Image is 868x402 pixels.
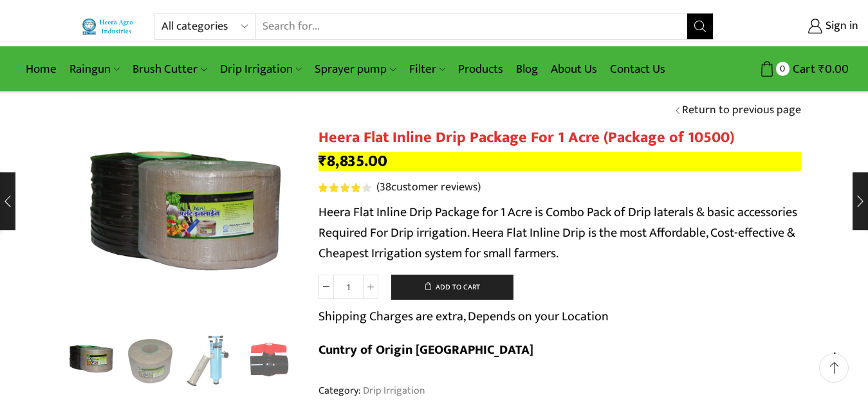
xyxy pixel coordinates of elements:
[452,54,510,84] a: Products
[319,339,533,361] b: Cuntry of Origin [GEOGRAPHIC_DATA]
[68,96,299,328] img: Flat Inline
[822,18,858,35] span: Sign in
[376,179,481,196] a: (38customer reviews)
[243,334,296,386] li: 4 / 10
[319,306,609,327] p: Shipping Charges are extra, Depends on your Location
[243,334,296,388] img: Flow Control Valve
[334,275,363,299] input: Product quantity
[391,275,513,300] button: Add to cart
[63,54,126,84] a: Raingun
[183,334,237,386] li: 3 / 10
[682,102,801,119] a: Return to previous page
[544,54,604,84] a: About Us
[124,334,177,386] li: 2 / 10
[319,148,387,174] bdi: 8,835.00
[319,183,373,192] span: 38
[687,14,713,39] button: Search button
[308,54,402,84] a: Sprayer pump
[733,15,858,38] a: Sign in
[776,62,790,75] span: 0
[124,334,177,388] a: Drip Package Flat Inline2
[256,14,687,39] input: Search for...
[818,59,849,79] bdi: 0.00
[361,382,425,399] a: Drip Irrigation
[319,202,801,264] p: Heera Flat Inline Drip Package for 1 Acre is Combo Pack of Drip laterals & basic accessories Requ...
[319,148,327,174] span: ₹
[124,334,177,388] img: Flat Inline Drip Package
[319,383,425,398] span: Category:
[319,129,801,147] h1: Heera Flat Inline Drip Package For 1 Acre (Package of 10500)
[319,183,362,192] span: Rated out of 5 based on customer ratings
[68,96,299,328] div: 1 / 10
[726,57,849,81] a: 0 Cart ₹0.00
[380,178,391,197] span: 38
[183,334,237,388] img: Heera-super-clean-filter
[604,54,672,84] a: Contact Us
[319,183,371,192] div: Rated 4.21 out of 5
[214,54,308,84] a: Drip Irrigation
[126,54,213,84] a: Brush Cutter
[818,59,825,79] span: ₹
[403,54,452,84] a: Filter
[790,60,815,78] span: Cart
[64,334,118,386] li: 1 / 10
[243,334,296,388] a: ball-vavle
[64,333,118,386] img: Flat Inline
[19,54,63,84] a: Home
[510,54,544,84] a: Blog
